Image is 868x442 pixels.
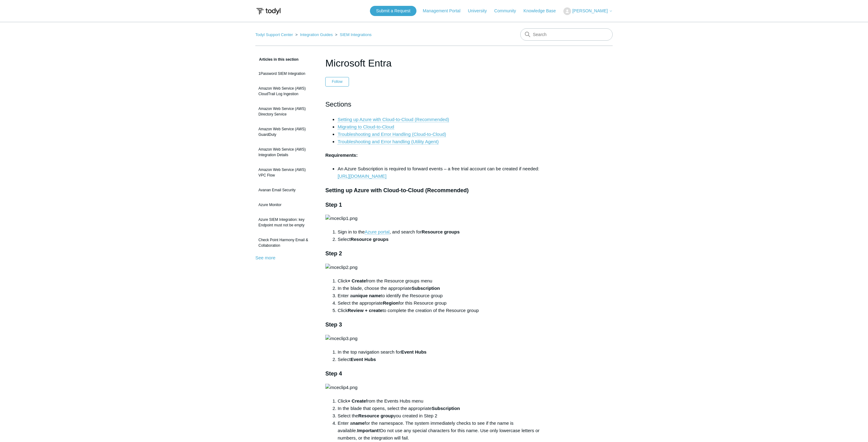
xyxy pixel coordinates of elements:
strong: Resource groups [422,229,460,234]
h3: Step 2 [325,249,543,258]
li: Click to complete the creation of the Resource group [338,307,543,314]
strong: Subscription [432,406,460,411]
img: mceclip3.png [325,335,357,342]
h3: Step 1 [325,201,543,209]
li: SIEM Integrations [334,32,372,37]
li: Enter a to identify the Resource group [338,292,543,299]
strong: Subscription [412,286,440,291]
input: Search [520,28,613,41]
span: Articles in this section [255,57,298,62]
button: Follow Article [325,77,349,86]
strong: + Create [348,278,366,283]
h3: Step 4 [325,369,543,378]
li: Integration Guides [294,32,334,37]
a: Azure portal [365,229,390,235]
a: Amazon Web Service (AWS) Integration Details [255,144,316,161]
strong: Review + create [348,308,383,313]
a: Management Portal [423,8,467,14]
li: Select [338,356,543,363]
span: [PERSON_NAME] [572,8,608,13]
a: Integration Guides [300,32,333,37]
strong: unique name [353,293,381,298]
li: Enter a for the namespace. The system immediately checks to see if the name is available. Do not ... [338,420,543,442]
a: See more [255,255,275,260]
a: Troubleshooting and Error Handling (Cloud-to-Cloud) [338,132,446,137]
a: Check Point Harmony Email & Collaboration [255,234,316,251]
a: Migrating to Cloud-to-Cloud [338,124,394,130]
h1: Microsoft Entra [325,56,543,71]
a: Troubleshooting and Error handling (Utility Agent) [338,139,439,144]
img: mceclip1.png [325,215,357,222]
strong: Important! [357,428,380,433]
a: Amazon Web Service (AWS) VPC Flow [255,164,316,181]
strong: Event Hubs [351,357,376,362]
a: Amazon Web Service (AWS) Directory Service [255,103,316,120]
strong: name [353,420,365,426]
a: Todyl Support Center [255,32,293,37]
h3: Step 3 [325,320,543,329]
li: Click from the Resource groups menu [338,277,543,285]
strong: Event Hubs [401,349,427,355]
a: Amazon Web Service (AWS) GuardDuty [255,123,316,140]
strong: Resource group [358,413,394,418]
img: mceclip4.png [325,384,357,391]
li: In the blade that opens, select the appropriate [338,405,543,412]
h3: Setting up Azure with Cloud-to-Cloud (Recommended) [325,186,543,195]
li: Click from the Events Hubs menu [338,397,543,405]
li: Select the appropriate for this Resource group [338,299,543,307]
a: Submit a Request [370,6,416,16]
h2: Sections [325,99,543,110]
li: Sign in to the , and search for [338,228,543,236]
li: An Azure Subscription is required to forward events – a free trial account can be created if needed: [338,165,543,180]
img: Todyl Support Center Help Center home page [255,6,282,17]
li: Select the you created in Step 2 [338,412,543,420]
strong: Requirements: [325,152,358,158]
button: [PERSON_NAME] [563,7,613,15]
a: University [468,8,493,14]
a: 1Password SIEM Integration [255,68,316,79]
a: Avanan Email Security [255,184,316,196]
a: Azure SIEM Integration: key Endpoint must not be empty [255,214,316,231]
strong: + Create [348,398,366,403]
li: In the blade, choose the appropriate [338,285,543,292]
li: In the top navigation search for [338,348,543,356]
strong: Resource groups [351,237,388,242]
a: SIEM Integrations [340,32,371,37]
li: Select [338,236,543,243]
a: Amazon Web Service (AWS) CloudTrail Log Ingestion [255,83,316,100]
a: [URL][DOMAIN_NAME] [338,173,386,179]
img: mceclip2.png [325,264,357,271]
a: Community [494,8,522,14]
a: Knowledge Base [524,8,562,14]
strong: Region [383,300,399,306]
a: Setting up Azure with Cloud-to-Cloud (Recommended) [338,117,449,122]
a: Azure Monitor [255,199,316,211]
li: Todyl Support Center [255,32,294,37]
